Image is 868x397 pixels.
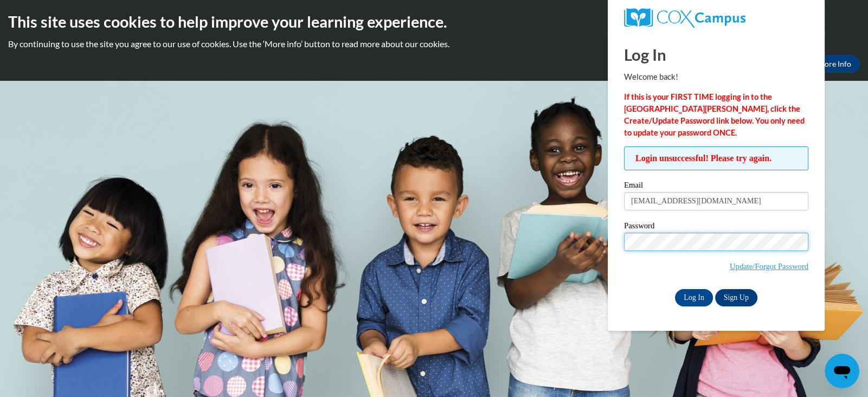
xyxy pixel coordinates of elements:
[624,43,808,66] h1: Log In
[730,262,808,271] a: Update/Forgot Password
[715,289,757,306] a: Sign Up
[8,11,860,33] h2: This site uses cookies to help improve your learning experience.
[624,71,808,83] p: Welcome back!
[675,289,713,306] input: Log In
[624,146,808,170] span: Login unsuccessful! Please try again.
[624,8,808,28] a: COX Campus
[624,222,808,233] label: Password
[624,8,745,28] img: COX Campus
[825,354,859,388] iframe: Button to launch messaging window
[809,55,860,73] a: More Info
[624,181,808,192] label: Email
[624,92,805,137] strong: If this is your FIRST TIME logging in to the [GEOGRAPHIC_DATA][PERSON_NAME], click the Create/Upd...
[8,38,860,50] p: By continuing to use the site you agree to our use of cookies. Use the ‘More info’ button to read...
